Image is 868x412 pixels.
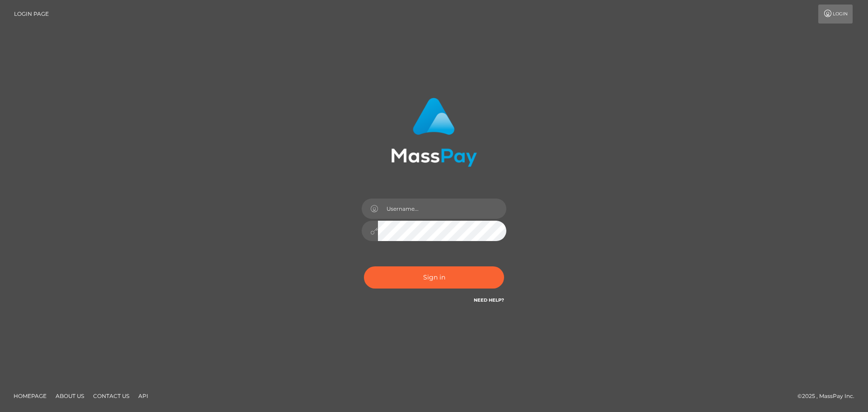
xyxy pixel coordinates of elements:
a: About Us [52,389,88,403]
button: Sign in [364,266,504,289]
a: API [135,389,152,403]
div: © 2025 , MassPay Inc. [797,391,861,401]
a: Login [818,5,853,24]
img: MassPay Login [391,98,477,167]
input: Username... [378,199,506,219]
a: Login Page [14,5,49,24]
a: Need Help? [474,297,504,303]
a: Homepage [10,389,50,403]
a: Contact Us [90,389,133,403]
